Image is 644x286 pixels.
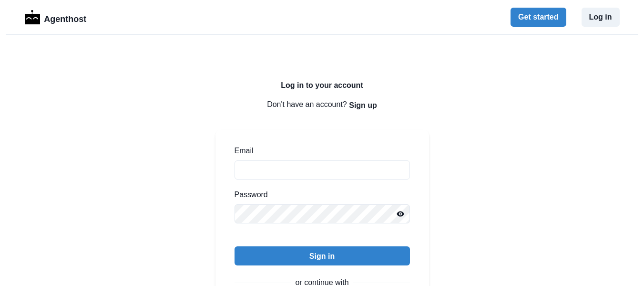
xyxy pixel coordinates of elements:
[44,9,86,26] p: Agenthost
[215,81,429,90] h2: Log in to your account
[235,145,404,157] label: Email
[582,8,620,27] button: Log in
[391,204,410,223] button: Reveal password
[349,95,377,115] button: Sign up
[25,9,87,26] a: LogoAgenthost
[235,246,410,265] button: Sign in
[25,10,41,24] img: Logo
[511,8,566,27] button: Get started
[235,189,404,201] label: Password
[215,95,429,115] p: Don't have an account?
